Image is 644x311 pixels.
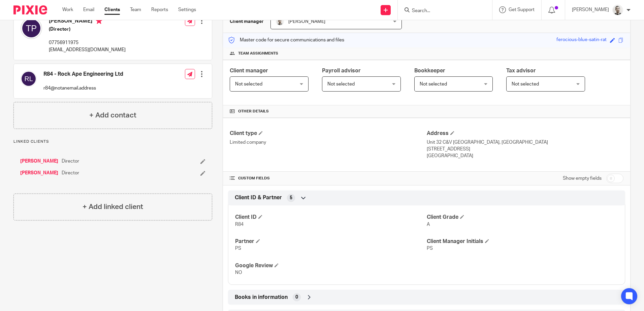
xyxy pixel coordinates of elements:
p: r84@notanemail.address [43,85,123,92]
span: Director [62,158,79,165]
p: [EMAIL_ADDRESS][DOMAIN_NAME] [49,46,126,53]
p: Linked clients [13,139,212,144]
span: NO [235,270,242,275]
h4: Client Grade [427,214,618,221]
span: Director [62,170,79,176]
a: Team [130,6,141,13]
h4: Client Manager Initials [427,238,618,245]
span: R84 [235,222,244,227]
a: Settings [178,6,196,13]
p: Master code for secure communications and files [228,37,344,43]
span: Not selected [327,82,355,87]
a: [PERSON_NAME] [20,170,58,176]
span: 5 [290,195,292,201]
p: [STREET_ADDRESS] [427,146,623,152]
span: Client manager [230,68,268,73]
a: [PERSON_NAME] [20,158,58,165]
span: Not selected [512,82,539,87]
input: Search [411,8,472,14]
h4: Client ID [235,214,426,221]
p: [GEOGRAPHIC_DATA] [427,152,623,159]
span: 0 [295,294,298,301]
a: Work [62,6,73,13]
span: Client ID & Partner [235,194,282,201]
p: [PERSON_NAME] [572,6,609,13]
span: Not selected [235,82,262,87]
span: Payroll advisor [322,68,361,73]
span: Team assignments [238,51,278,56]
span: Tax advisor [506,68,536,73]
a: Clients [104,6,120,13]
span: PS [235,246,241,251]
img: Pixie [13,5,47,14]
p: 07756911975 [49,39,126,46]
p: Unit 32 C&V [GEOGRAPHIC_DATA], [GEOGRAPHIC_DATA] [427,139,623,146]
img: PS.png [276,18,284,26]
h4: CUSTOM FIELDS [230,176,426,181]
a: Reports [151,6,168,13]
span: PS [427,246,433,251]
img: PS.png [612,5,623,15]
img: svg%3E [21,71,37,87]
span: Bookkeeper [414,68,445,73]
h4: [PERSON_NAME] [49,18,126,26]
h4: + Add linked client [83,202,143,212]
h3: Client manager [230,18,264,25]
span: Books in information [235,294,288,301]
div: ferocious-blue-satin-rat [556,36,607,44]
span: A [427,222,430,227]
h4: Client type [230,130,426,137]
h5: (Director) [49,26,126,33]
h4: Address [427,130,623,137]
span: Not selected [420,82,447,87]
a: Email [83,6,94,13]
img: svg%3E [21,18,42,39]
h4: R84 - Rock Ape Engineering Ltd [43,71,123,78]
p: Limited company [230,139,426,146]
label: Show empty fields [563,175,602,182]
span: [PERSON_NAME] [288,19,325,24]
span: Other details [238,109,269,114]
h4: Google Review [235,262,426,269]
i: Primary [96,18,102,24]
span: Get Support [509,7,535,12]
h4: + Add contact [89,110,136,120]
h4: Partner [235,238,426,245]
